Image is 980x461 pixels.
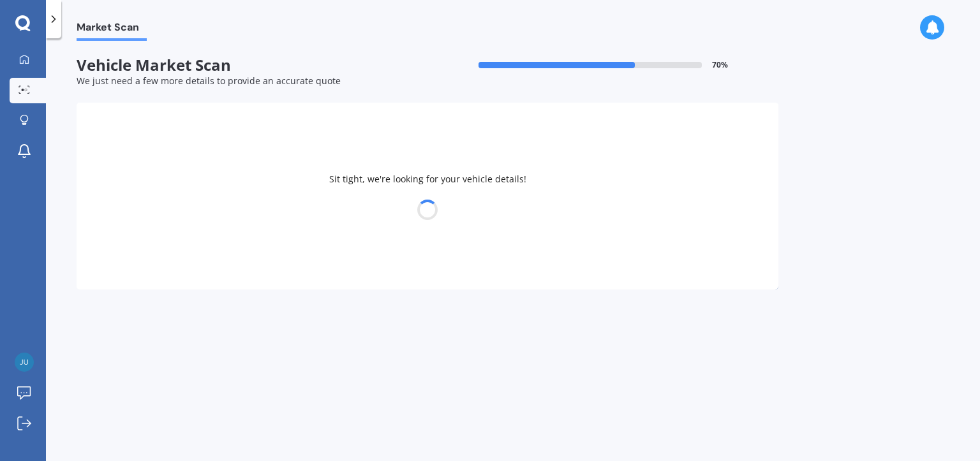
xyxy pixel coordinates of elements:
span: Vehicle Market Scan [77,56,427,75]
span: Market Scan [77,21,147,38]
span: 70 % [712,61,728,70]
div: Sit tight, we're looking for your vehicle details! [77,103,778,289]
span: We just need a few more details to provide an accurate quote [77,75,341,87]
img: b0493d139d01417c9a8014ce424976c5 [15,353,34,372]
